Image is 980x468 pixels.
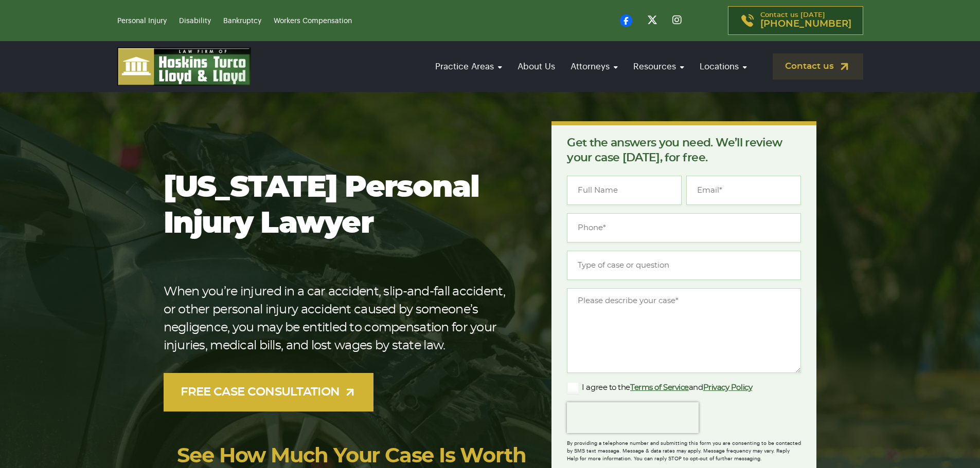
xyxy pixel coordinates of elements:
label: I agree to the and [567,382,752,394]
a: FREE CASE CONSULTATION [164,373,374,411]
a: Attorneys [565,52,623,81]
input: Full Name [567,176,682,205]
a: Locations [694,52,752,81]
input: Email* [686,176,801,205]
p: When you’re injured in a car accident, slip-and-fall accident, or other personal injury accident ... [164,283,519,355]
a: See How Much Your Case Is Worth [177,446,526,466]
a: Resources [628,52,689,81]
a: Personal Injury [117,17,167,25]
img: arrow-up-right-light.svg [344,386,357,399]
p: Get the answers you need. We’ll review your case [DATE], for free. [567,136,801,165]
p: Contact us [DATE] [760,12,851,29]
iframe: reCAPTCHA [567,402,699,433]
a: Contact us [773,53,863,80]
a: About Us [512,52,560,81]
span: [PHONE_NUMBER] [760,19,851,29]
input: Phone* [567,213,801,242]
a: Practice Areas [430,52,507,81]
a: Contact us [DATE][PHONE_NUMBER] [728,6,863,35]
div: By providing a telephone number and submitting this form you are consenting to be contacted by SM... [567,433,801,463]
a: Bankruptcy [223,17,261,25]
input: Type of case or question [567,251,801,280]
h1: [US_STATE] Personal Injury Lawyer [164,170,519,242]
img: logo [117,47,251,86]
a: Terms of Service [630,384,689,391]
a: Workers Compensation [274,17,352,25]
a: Disability [179,17,211,25]
a: Privacy Policy [703,384,753,391]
